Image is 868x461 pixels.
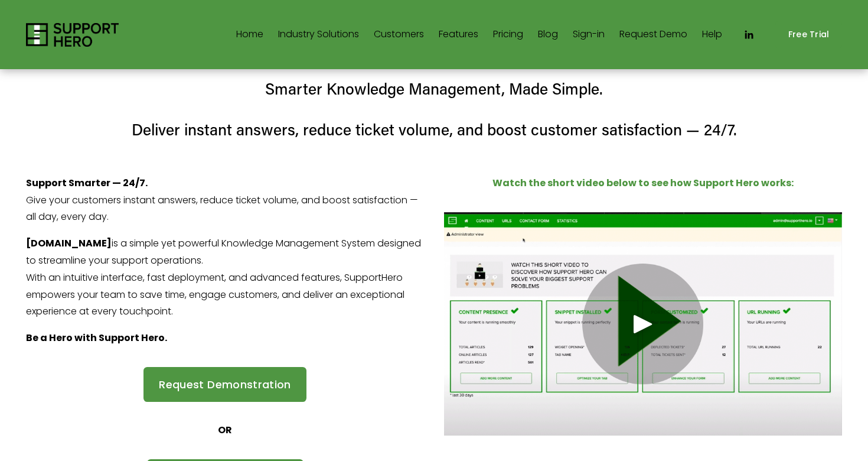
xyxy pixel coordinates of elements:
[493,25,523,44] a: Pricing
[278,26,359,43] span: Industry Solutions
[26,236,112,250] strong: [DOMAIN_NAME]
[143,367,307,402] a: Request Demonstration
[26,176,148,190] strong: Support Smarter — 24/7.
[26,23,119,47] img: Support Hero
[619,25,687,44] a: Request Demo
[629,310,657,338] div: Play
[538,25,558,44] a: Blog
[702,25,722,44] a: Help
[26,119,842,140] h4: Deliver instant answers, reduce ticket volume, and boost customer satisfaction — 24/7.
[218,423,232,437] strong: OR
[439,25,478,44] a: Features
[26,78,842,99] h4: Smarter Knowledge Management, Made Simple.
[26,331,167,345] strong: Be a Hero with Support Hero.
[492,176,794,190] strong: Watch the short video below to see how Support Hero works:
[743,29,755,41] a: LinkedIn
[26,175,424,226] p: Give your customers instant answers, reduce ticket volume, and boost satisfaction — all day, ever...
[573,25,605,44] a: Sign-in
[236,25,263,44] a: Home
[278,25,359,44] a: folder dropdown
[374,25,424,44] a: Customers
[26,235,424,320] p: is a simple yet powerful Knowledge Management System designed to streamline your support operatio...
[775,21,842,48] a: Free Trial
